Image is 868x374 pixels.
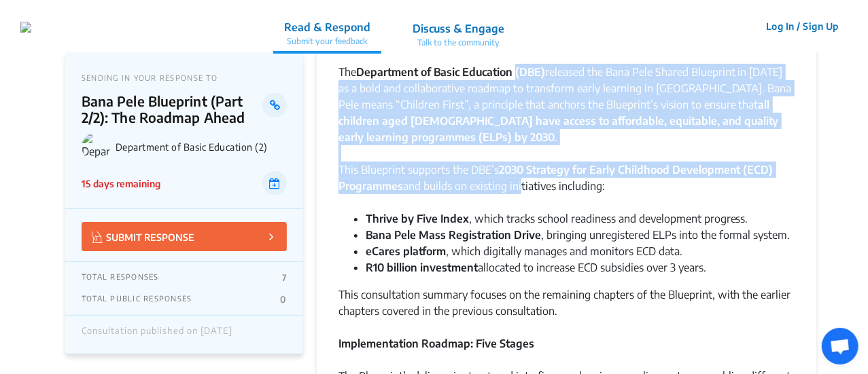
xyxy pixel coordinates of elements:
[82,132,110,161] img: Department of Basic Education (2) logo
[366,243,795,259] li: , which digitally manages and monitors ECD data.
[413,20,504,37] p: Discuss & Engage
[366,228,541,242] strong: Bana Pele Mass Registration Drive
[366,244,446,258] strong: eCares platform
[338,286,795,335] div: This consultation summary focuses on the remaining chapters of the Blueprint, with the earlier ch...
[284,19,370,35] p: Read & Respond
[822,328,858,364] div: Open chat
[338,337,534,350] strong: Implementation Roadmap: Five Stages
[280,294,286,305] p: 0
[366,227,795,243] li: , bringing unregistered ELPs into the formal system.
[82,326,232,343] div: Consultation published on [DATE]
[366,259,795,276] li: allocated to increase ECD subsidies over 3 years.
[92,229,194,244] p: SUBMIT RESPONSE
[338,64,795,162] div: The released the Bana Pele Shared Blueprint in [DATE] as a bold and collaborative roadmap to tran...
[420,261,478,274] strong: investment
[82,176,160,191] p: 15 days remaining
[366,210,795,227] li: , which tracks school readiness and development progress.
[356,65,545,79] strong: Department of Basic Education (DBE)
[82,272,159,283] p: TOTAL RESPONSES
[338,163,774,193] strong: 2030 Strategy for Early Childhood Development (ECD) Programmes
[82,93,263,126] p: Bana Pele Blueprint (Part 2/2): The Roadmap Ahead
[284,35,370,48] p: Submit your feedback
[338,162,795,210] div: This Blueprint supports the DBE’s and builds on existing initiatives including:
[82,73,287,82] p: SENDING IN YOUR RESPONSE TO
[413,37,504,49] p: Talk to the community
[116,141,287,153] p: Department of Basic Education (2)
[366,212,469,225] strong: Thrive by Five Index
[366,261,417,274] strong: R10 billion
[92,231,103,243] img: Vector.jpg
[338,98,779,144] strong: all children aged [DEMOGRAPHIC_DATA] have access to affordable, equitable, and quality early lear...
[282,272,286,283] p: 7
[757,16,848,37] button: Log In / Sign Up
[82,294,192,305] p: TOTAL PUBLIC RESPONSES
[82,222,287,251] button: SUBMIT RESPONSE
[20,22,31,33] img: 2wffpoq67yek4o5dgscb6nza9j7d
